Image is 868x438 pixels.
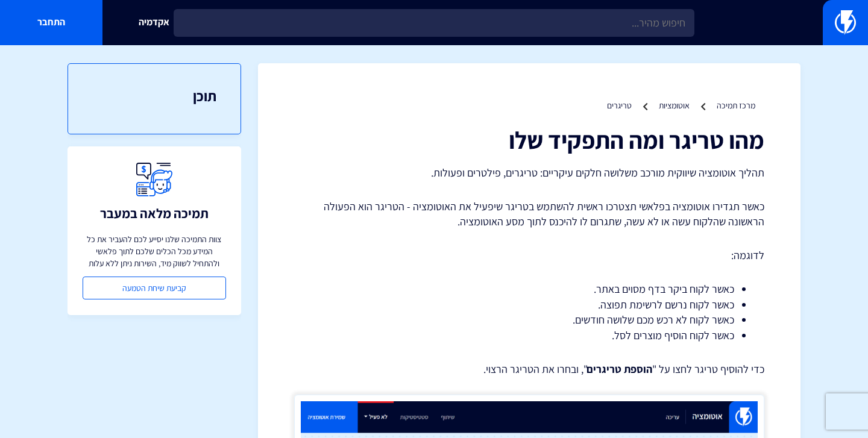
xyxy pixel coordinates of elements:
[83,233,226,269] p: צוות התמיכה שלנו יסייע לכם להעביר את כל המידע מכל הכלים שלכם לתוך פלאשי ולהתחיל לשווק מיד, השירות...
[294,199,764,230] p: כאשר תגדירו אוטומציה בפלאשי תצטרכו ראשית להשתמש בטריגר שיפעיל את האוטומציה - הטריגר הוא הפעולה הר...
[587,362,652,376] strong: הוספת טריגרים
[294,361,764,377] p: כדי להוסיף טריגר לחצו על " ", ובחרו את הטריגר הרצוי.
[324,328,734,343] li: כאשר לקוח הוסיף מוצרים לסל.
[659,100,690,111] a: אוטומציות
[324,312,734,328] li: כאשר לקוח לא רכש מכם שלושה חודשים.
[100,206,209,221] h3: תמיכה מלאה במעבר
[294,248,764,263] p: לדוגמה:
[294,127,764,153] h1: מהו טריגר ומה התפקיד שלו
[174,9,694,37] input: חיפוש מהיר...
[83,277,226,299] a: קביעת שיחת הטמעה
[324,281,734,297] li: כאשר לקוח ביקר בדף מסוים באתר.
[324,297,734,313] li: כאשר לקוח נרשם לרשימת תפוצה.
[717,100,755,111] a: מרכז תמיכה
[607,100,632,111] a: טריגרים
[294,165,764,181] p: תהליך אוטומציה שיווקית מורכב משלושה חלקים עיקריים: טריגרים, פילטרים ופעולות.
[92,88,216,104] h3: תוכן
